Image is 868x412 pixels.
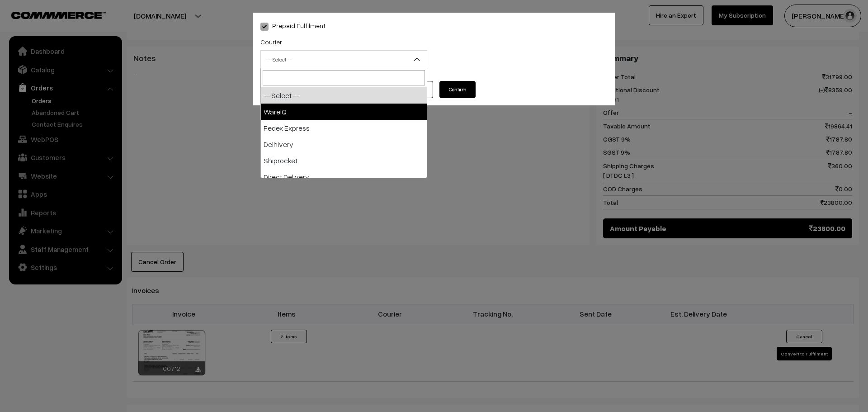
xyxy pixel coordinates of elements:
[260,21,325,30] label: Prepaid Fulfilment
[261,120,427,136] li: Fedex Express
[261,87,427,104] li: -- Select --
[261,136,427,152] li: Delhivery
[260,37,282,47] label: Courier
[261,52,427,67] span: -- Select --
[439,81,476,98] button: Confirm
[261,152,427,169] li: Shiprocket
[260,50,427,68] span: -- Select --
[261,169,427,185] li: Direct Delivery
[261,104,427,120] li: WareIQ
